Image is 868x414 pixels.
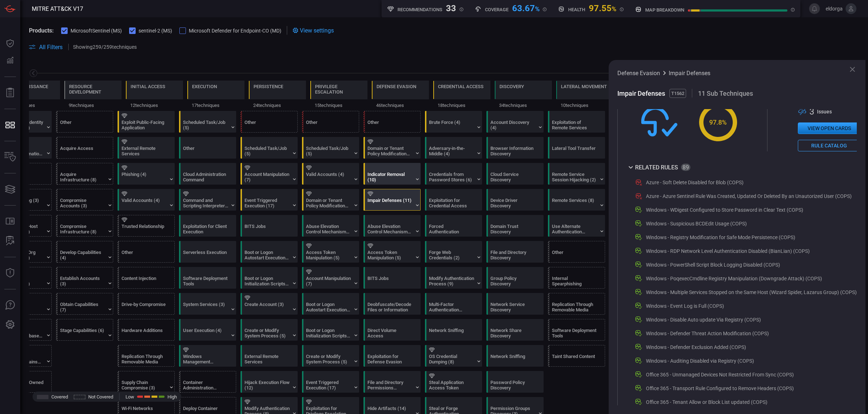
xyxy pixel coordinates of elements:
[306,354,351,365] div: Create or Modify System Process (5)
[1,232,19,250] button: ALERT ANALYSIS
[429,250,474,260] div: Forge Web Credentials (2)
[187,99,244,111] div: 17 techniques
[241,293,298,315] div: T1136: Create Account
[183,380,228,391] div: Container Administration Command
[490,172,536,182] div: Cloud Service Discovery
[429,146,474,156] div: Adversary-in-the-Middle (4)
[126,81,183,111] div: TA0001: Initial Access
[367,120,413,130] div: Other
[1,52,19,69] button: Detections
[241,319,298,341] div: T1543: Create or Modify System Process
[179,293,236,315] div: T1569: System Services
[363,319,421,341] div: T1006: Direct Volume Access
[548,189,605,211] div: T1021: Remote Services
[300,27,334,34] span: View settings
[310,99,367,111] div: 15 techniques
[552,354,597,365] div: Taint Shared Content
[548,319,605,341] div: T1072: Software Deployment Tools (Not covered)
[302,137,359,159] div: T1053: Scheduled Task/Job
[589,3,616,12] div: 97.55
[29,44,63,51] button: All Filters
[183,120,228,130] div: Scheduled Task/Job (5)
[499,84,524,89] div: Discovery
[486,111,544,133] div: T1087: Account Discovery
[535,5,540,13] span: %
[118,319,175,341] div: T1200: Hardware Additions (Not covered)
[179,189,236,211] div: T1059: Command and Scripting Interpreter
[486,215,544,237] div: T1482: Domain Trust Discovery
[122,276,167,286] div: Content Injection
[302,319,359,341] div: T1037: Boot or Logon Initialization Scripts
[548,137,605,159] div: T1570: Lateral Tool Transfer
[552,250,597,260] div: Other
[367,302,413,312] div: Deobfuscate/Decode Files or Information
[187,81,244,111] div: TA0002: Execution
[56,241,113,263] div: T1587: Develop Capabilities (Not covered)
[425,189,482,211] div: T1212: Exploitation for Credential Access
[122,146,167,156] div: External Remote Services
[617,70,660,77] span: Defense Evasion
[490,250,536,260] div: File and Directory Discovery
[429,172,474,182] div: Credentials from Password Stores (6)
[1,116,19,134] button: MITRE - Detection Posture
[363,189,421,211] div: T1562: Impair Defenses
[56,137,113,159] div: T1650: Acquire Access (Not covered)
[809,107,814,117] span: 3
[56,319,113,341] div: T1608: Stage Capabilities (Not covered)
[646,193,852,199] div: Azure - Azure Sentinel Rule Was Created, Updated Or Deleted By an Unautorized User (COPS)
[179,345,236,367] div: T1047: Windows Management Instrumentation
[244,224,290,234] div: BITS Jobs
[548,345,605,367] div: T1080: Taint Shared Content (Not covered)
[310,81,367,111] div: TA0004: Privilege Escalation
[241,163,298,185] div: T1098: Account Manipulation
[490,198,536,208] div: Device Driver Discovery
[118,137,175,159] div: T1133: External Remote Services
[1,264,19,282] button: Threat Intelligence
[495,81,552,111] div: TA0007: Discovery
[244,276,290,286] div: Boot or Logon Initialization Scripts (5)
[64,99,122,111] div: 9 techniques
[646,303,724,309] div: Windows - Event Log is Full (COPS)
[425,267,482,289] div: T1556: Modify Authentication Process
[302,163,359,185] div: T1078: Valid Accounts
[3,81,60,111] div: TA0043: Reconnaissance
[490,328,536,338] div: Network Share Discovery
[179,319,236,341] div: T1204: User Execution
[179,163,236,185] div: T1651: Cloud Administration Command
[486,241,544,263] div: T1083: File and Directory Discovery
[306,250,351,260] div: Access Token Manipulation (5)
[183,146,228,156] div: Other
[363,163,421,185] div: T1070: Indicator Removal
[646,234,795,240] div: Windows - Registry Modification for Safe Mode Persistence (COPS)
[1,297,19,314] button: Ask Us A Question
[485,7,509,12] h5: Coverage
[626,163,690,172] div: Related Rules
[118,163,175,185] div: T1566: Phishing
[64,81,122,111] div: TA0042: Resource Development (Not covered)
[363,267,421,289] div: T1197: BITS Jobs
[425,293,482,315] div: T1621: Multi-Factor Authentication Request Generation
[698,90,753,97] span: 11 Sub Techniques
[363,241,421,263] div: T1134: Access Token Manipulation
[241,215,298,237] div: T1197: BITS Jobs
[118,241,175,263] div: Other (Not covered)
[241,241,298,263] div: T1547: Boot or Logon Autostart Execution
[490,224,536,234] div: Domain Trust Discovery
[122,198,167,208] div: Valid Accounts (4)
[61,27,122,34] button: MicrosoftSentinel (MS)
[486,345,544,367] div: T1040: Network Sniffing
[56,163,113,185] div: T1583: Acquire Infrastructure (Not covered)
[122,120,167,130] div: Exploit Public-Facing Application
[646,248,810,254] div: Windows - RDP Network Level Authentication Disabled (BianLian) (COPS)
[646,372,794,378] div: Office 365 - Unmanaged Devices Not Restricted From Sync (COPS)
[56,293,113,315] div: T1588: Obtain Capabilities (Not covered)
[438,84,484,89] div: Credential Access
[302,189,359,211] div: T1484: Domain or Tenant Policy Modification
[490,354,536,365] div: Network Sniffing
[139,28,172,34] span: sentinel-2 (MS)
[241,371,298,393] div: T1574: Hijack Execution Flow
[306,224,351,234] div: Abuse Elevation Control Mechanism (6)
[306,172,351,182] div: Valid Accounts (4)
[118,345,175,367] div: T1091: Replication Through Removable Media (Not covered)
[306,380,351,391] div: Event Triggered Execution (17)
